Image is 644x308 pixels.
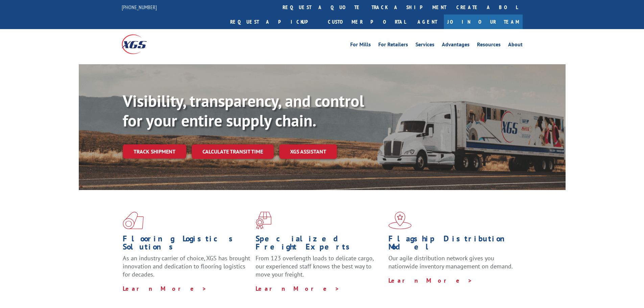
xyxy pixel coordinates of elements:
a: For Retailers [378,42,408,49]
a: Learn More > [256,285,340,292]
span: Our agile distribution network gives you nationwide inventory management on demand. [388,254,513,270]
span: As an industry carrier of choice, XGS has brought innovation and dedication to flooring logistics... [123,254,250,278]
a: Resources [477,42,501,49]
a: Calculate transit time [192,144,274,159]
p: From 123 overlength loads to delicate cargo, our experienced staff knows the best way to move you... [256,254,383,284]
a: Track shipment [123,144,186,159]
img: xgs-icon-focused-on-flooring-red [256,212,271,229]
a: Advantages [442,42,470,49]
a: Customer Portal [323,15,411,29]
img: xgs-icon-flagship-distribution-model-red [388,212,412,229]
a: Learn More > [388,277,473,284]
a: About [508,42,523,49]
a: Agent [411,15,444,29]
img: xgs-icon-total-supply-chain-intelligence-red [123,212,144,229]
a: For Mills [350,42,371,49]
a: XGS ASSISTANT [279,144,337,159]
h1: Specialized Freight Experts [256,235,383,254]
a: Services [415,42,434,49]
b: Visibility, transparency, and control for your entire supply chain. [123,90,364,131]
h1: Flooring Logistics Solutions [123,235,251,254]
a: Request a pickup [225,15,323,29]
a: Learn More > [123,285,207,292]
h1: Flagship Distribution Model [388,235,516,254]
a: Join Our Team [444,15,523,29]
a: [PHONE_NUMBER] [122,4,157,10]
